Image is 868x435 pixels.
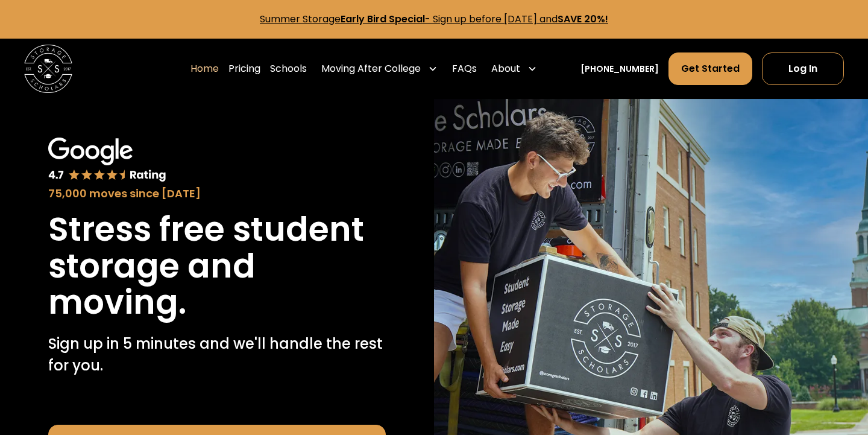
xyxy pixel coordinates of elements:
a: [PHONE_NUMBER] [580,63,659,75]
a: Get Started [668,52,752,85]
a: Schools [270,52,307,86]
div: About [486,52,542,86]
strong: SAVE 20%! [558,12,608,26]
strong: Early Bird Special [341,12,425,26]
a: home [24,45,72,93]
img: Google 4.7 star rating [48,138,166,183]
a: Log In [762,52,844,85]
a: Pricing [228,52,260,86]
h1: Stress free student storage and moving. [48,211,386,321]
div: Moving After College [321,62,421,76]
div: Moving After College [316,52,442,86]
img: Storage Scholars main logo [24,45,72,93]
a: FAQs [452,52,477,86]
div: 75,000 moves since [DATE] [48,185,386,202]
a: Home [190,52,219,86]
div: About [491,62,520,76]
a: Summer StorageEarly Bird Special- Sign up before [DATE] andSAVE 20%! [260,12,608,26]
p: Sign up in 5 minutes and we'll handle the rest for you. [48,333,386,376]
